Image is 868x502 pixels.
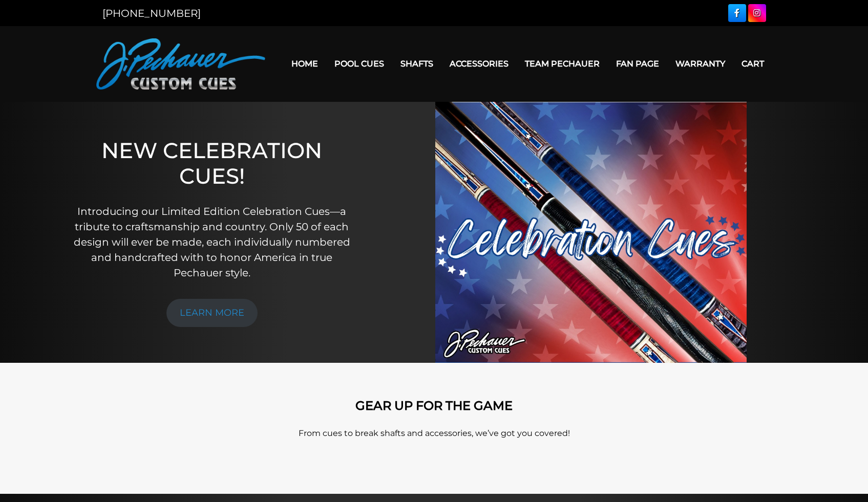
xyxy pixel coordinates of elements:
a: Team Pechauer [517,51,608,77]
a: [PHONE_NUMBER] [102,7,201,19]
a: Fan Page [608,51,667,77]
a: Home [283,51,326,77]
a: Shafts [392,51,441,77]
a: Cart [733,51,772,77]
a: Pool Cues [326,51,392,77]
strong: GEAR UP FOR THE GAME [355,398,513,413]
h1: NEW CELEBRATION CUES! [70,138,353,189]
p: From cues to break shafts and accessories, we’ve got you covered! [142,427,726,440]
a: Warranty [667,51,733,77]
img: Pechauer Custom Cues [96,38,265,90]
a: LEARN MORE [166,299,258,327]
p: Introducing our Limited Edition Celebration Cues—a tribute to craftsmanship and country. Only 50 ... [70,204,353,280]
a: Accessories [441,51,517,77]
